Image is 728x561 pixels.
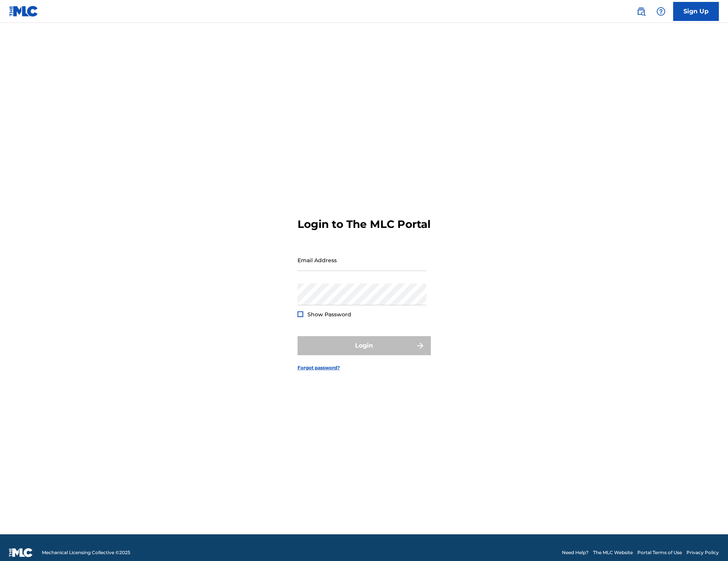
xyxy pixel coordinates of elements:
[562,549,589,556] a: Need Help?
[9,548,33,557] img: logo
[673,2,719,21] a: Sign Up
[298,218,430,231] h3: Login to The MLC Portal
[686,549,719,556] a: Privacy Policy
[298,364,340,371] a: Forgot password?
[9,6,38,17] img: MLC Logo
[42,549,130,556] span: Mechanical Licensing Collective © 2025
[593,549,633,556] a: The MLC Website
[307,311,351,318] span: Show Password
[637,7,646,16] img: search
[637,549,682,556] a: Portal Terms of Use
[690,524,728,561] iframe: Chat Widget
[653,4,669,19] div: Help
[656,7,666,16] img: help
[634,4,649,19] a: Public Search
